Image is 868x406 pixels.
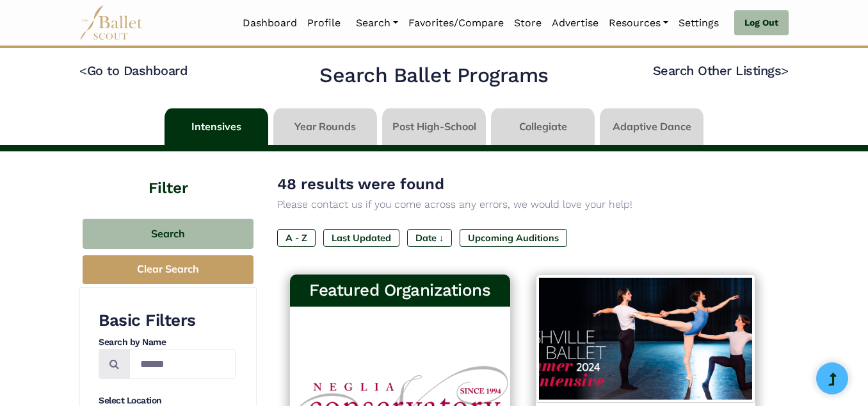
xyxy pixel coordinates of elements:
[79,63,188,78] a: <Go to Dashboard
[79,62,87,78] code: <
[536,275,756,403] img: Logo
[83,219,253,249] button: Search
[781,62,789,78] code: >
[323,229,399,247] label: Last Updated
[277,196,768,213] p: Please contact us if you come across any errors, we would love your help!
[653,63,789,78] a: Search Other Listings>
[403,10,509,37] a: Favorites/Compare
[99,310,236,332] h3: Basic Filters
[407,229,452,247] label: Date ↓
[509,10,547,37] a: Store
[271,108,380,145] li: Year Rounds
[488,108,597,145] li: Collegiate
[597,108,706,145] li: Adaptive Dance
[277,175,444,193] span: 48 results were found
[302,10,346,37] a: Profile
[129,349,236,379] input: Search by names...
[99,336,236,349] h4: Search by Name
[547,10,604,37] a: Advertise
[79,151,257,199] h4: Filter
[380,108,488,145] li: Post High-School
[83,255,253,284] button: Clear Search
[604,10,673,37] a: Resources
[237,10,302,37] a: Dashboard
[300,280,500,301] h3: Featured Organizations
[734,10,789,36] a: Log Out
[162,108,271,145] li: Intensives
[277,229,316,247] label: A - Z
[351,10,403,37] a: Search
[460,229,567,247] label: Upcoming Auditions
[319,62,548,89] h2: Search Ballet Programs
[673,10,724,37] a: Settings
